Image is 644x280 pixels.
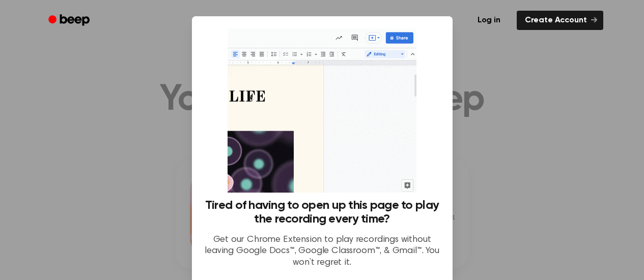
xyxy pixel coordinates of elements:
h3: Tired of having to open up this page to play the recording every time? [204,199,440,226]
img: Beep extension in action [228,28,416,193]
p: Get our Chrome Extension to play recordings without leaving Google Docs™, Google Classroom™, & Gm... [204,234,440,269]
a: Beep [41,11,99,30]
a: Log in [467,9,511,32]
a: Create Account [517,11,603,30]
